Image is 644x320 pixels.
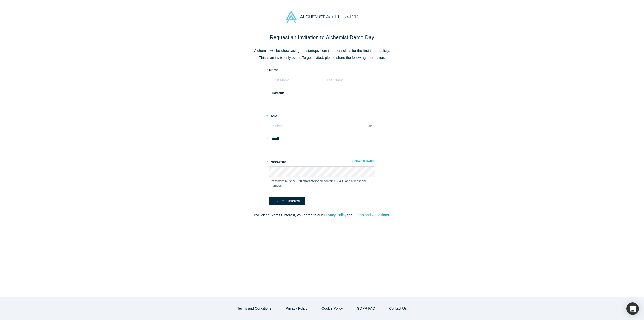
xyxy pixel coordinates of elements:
[339,179,344,183] strong: a-z
[286,11,358,23] img: Alchemist Accelerator Logo
[269,112,375,119] label: Role
[280,304,313,313] button: Privacy Policy
[269,75,320,85] input: First Name
[269,135,375,142] label: Email
[269,158,375,165] label: Password
[271,179,373,188] p: Password must be and contain , , and at least one number.
[316,304,348,313] button: Cookie Policy
[334,179,339,183] strong: A-Z
[216,33,428,41] h2: Request an Invitation to Alchemist Demo Day
[269,197,305,205] button: Express Interest
[216,212,428,218] p: By clicking Express Interest , you agree to our and .
[232,304,277,313] button: Terms and Conditions
[216,55,428,60] p: This is an invite only event. To get invited, please share the following information:
[296,179,318,183] strong: 8-20 characters
[352,304,380,313] a: GDPR FAQ
[216,48,428,53] p: Alchemist will be showcasing the startups from its recent class for the first time publicly.
[324,75,375,85] input: Last Name
[384,304,412,313] a: Contact Us
[269,67,279,73] label: Name
[324,212,347,218] button: Privacy Policy
[273,123,363,129] div: Select...
[352,158,375,164] button: Show Password
[353,212,389,218] button: Terms and Conditions
[269,89,284,96] label: LinkedIn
